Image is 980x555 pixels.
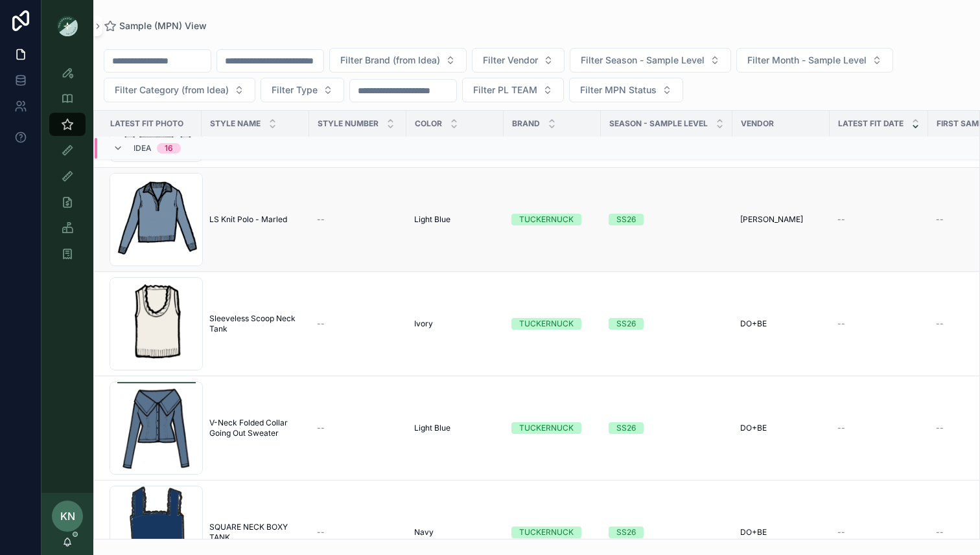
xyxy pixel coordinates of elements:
span: [PERSON_NAME] [740,214,803,225]
span: Filter Brand (from Idea) [340,54,440,67]
span: -- [837,319,845,329]
div: TUCKERNUCK [519,214,574,225]
div: SS26 [616,214,636,225]
span: Light Blue [414,423,450,433]
a: DO+BE [740,319,822,329]
a: SS26 [609,214,725,225]
span: -- [936,214,944,225]
a: SS26 [609,318,725,330]
a: -- [317,527,399,538]
span: Filter Type [272,84,318,96]
a: V-Neck Folded Collar Going Out Sweater [209,418,301,438]
span: DO+BE [740,319,767,329]
button: Select Button [462,78,564,102]
span: Season - Sample Level [609,119,708,129]
span: Filter Season - Sample Level [581,54,705,67]
a: DO+BE [740,527,822,538]
span: Filter Month - Sample Level [747,54,867,67]
span: Brand [512,119,540,129]
span: Filter Category (from Idea) [115,84,229,96]
div: SS26 [616,318,636,330]
a: DO+BE [740,423,822,433]
span: DO+BE [740,423,767,433]
span: -- [317,423,325,433]
span: -- [936,423,944,433]
span: Vendor [741,119,774,129]
a: Navy [414,527,496,538]
a: -- [837,214,920,225]
div: scrollable content [41,52,93,282]
span: -- [837,423,845,433]
a: -- [837,423,920,433]
span: Sample (MPN) View [119,19,207,32]
button: Select Button [569,78,683,102]
span: Idea [134,143,152,153]
div: 16 [165,143,173,153]
a: SS26 [609,422,725,434]
a: Light Blue [414,423,496,433]
button: Select Button [472,48,565,73]
div: TUCKERNUCK [519,527,574,538]
a: SQUARE NECK BOXY TANK [209,522,301,543]
span: -- [936,527,944,538]
button: Select Button [736,48,893,73]
a: LS Knit Polo - Marled [209,214,301,225]
span: LS Knit Polo - Marled [209,214,287,225]
div: SS26 [616,527,636,538]
span: Ivory [414,319,433,329]
span: -- [317,214,325,225]
button: Select Button [261,78,344,102]
span: Filter Vendor [483,54,538,67]
button: Select Button [104,78,255,102]
span: Style Name [210,119,261,129]
span: -- [837,527,845,538]
a: TUCKERNUCK [511,422,593,434]
button: Select Button [329,48,467,73]
a: Sample (MPN) View [104,19,207,32]
span: Light Blue [414,214,450,225]
span: Filter PL TEAM [473,84,537,96]
a: -- [837,319,920,329]
span: KN [60,508,75,524]
a: Light Blue [414,214,496,225]
span: -- [317,527,325,538]
span: Latest Fit Date [838,119,904,129]
a: Ivory [414,319,496,329]
a: TUCKERNUCK [511,214,593,225]
div: TUCKERNUCK [519,422,574,434]
img: App logo [57,16,78,36]
span: -- [317,319,325,329]
span: Latest Fit Photo [110,119,183,129]
a: -- [317,423,399,433]
a: -- [317,214,399,225]
span: -- [837,214,845,225]
span: Navy [414,527,434,538]
span: Color [415,119,442,129]
a: TUCKERNUCK [511,318,593,330]
a: -- [837,527,920,538]
a: Sleeveless Scoop Neck Tank [209,313,301,334]
a: [PERSON_NAME] [740,214,822,225]
a: -- [317,319,399,329]
a: TUCKERNUCK [511,527,593,538]
a: SS26 [609,527,725,538]
div: TUCKERNUCK [519,318,574,330]
span: DO+BE [740,527,767,538]
button: Select Button [570,48,731,73]
span: Filter MPN Status [580,84,657,96]
div: SS26 [616,422,636,434]
span: Style Number [318,119,379,129]
span: -- [936,319,944,329]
